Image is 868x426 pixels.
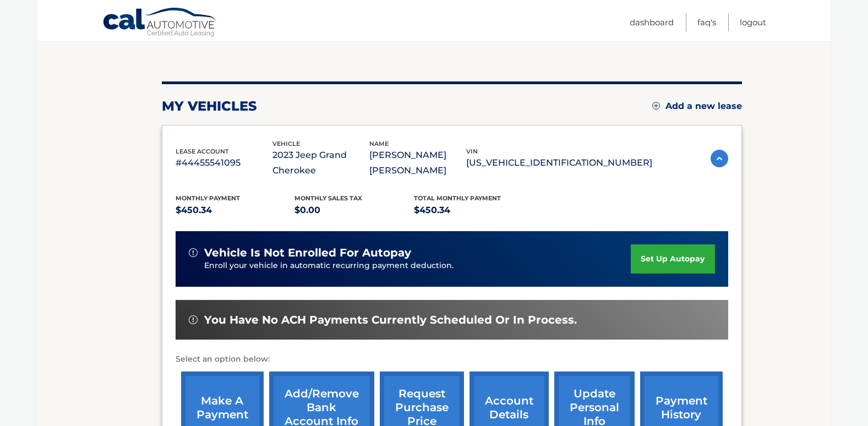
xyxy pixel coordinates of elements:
p: Select an option below: [176,353,728,366]
img: accordion-active.svg [711,150,728,167]
span: name [369,140,389,148]
span: Monthly sales Tax [294,194,362,202]
img: add.svg [652,102,660,110]
a: set up autopay [631,244,714,274]
span: lease account [176,148,229,155]
p: [PERSON_NAME] [PERSON_NAME] [369,148,466,178]
a: Add a new lease [652,101,742,112]
p: Enroll your vehicle in automatic recurring payment deduction. [204,260,631,272]
h2: my vehicles [162,98,257,114]
p: $0.00 [294,203,414,218]
img: alert-white.svg [189,248,198,257]
span: Total Monthly Payment [414,194,501,202]
span: vehicle [272,140,300,148]
p: $450.34 [414,203,533,218]
a: Dashboard [630,13,674,31]
p: $450.34 [176,203,295,218]
p: 2023 Jeep Grand Cherokee [272,148,369,178]
p: #44455541095 [176,155,272,171]
span: Monthly Payment [176,194,240,202]
a: Cal Automotive [102,7,218,39]
a: FAQ's [697,13,716,31]
span: vehicle is not enrolled for autopay [204,246,411,260]
a: Logout [740,13,766,31]
span: You have no ACH payments currently scheduled or in process. [204,313,577,327]
span: vin [466,148,478,155]
p: [US_VEHICLE_IDENTIFICATION_NUMBER] [466,155,652,171]
img: alert-white.svg [189,315,198,324]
